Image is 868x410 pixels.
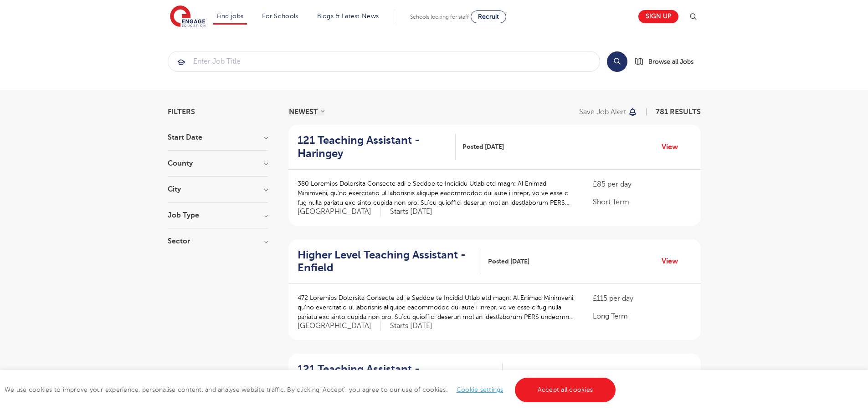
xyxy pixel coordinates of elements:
[298,293,575,322] p: 472 Loremips Dolorsita Consecte adi e Seddoe te Incidid Utlab etd magn: Al Enimad Minimveni, qu’n...
[298,134,456,160] a: 121 Teaching Assistant - Haringey
[168,51,600,72] div: Submit
[217,13,244,20] a: Find jobs
[410,14,469,20] span: Schools looking for staff
[168,160,268,167] h3: County
[638,10,678,23] a: Sign up
[607,51,627,72] button: Search
[478,13,499,20] span: Recruit
[390,207,432,217] p: Starts [DATE]
[662,255,685,267] a: View
[471,10,506,23] a: Recruit
[168,51,600,71] input: Submit
[593,311,691,322] p: Long Term
[168,186,268,193] h3: City
[298,363,503,389] a: 121 Teaching Assistant - [GEOGRAPHIC_DATA]
[656,108,701,116] span: 781 RESULTS
[317,13,379,20] a: Blogs & Latest News
[488,257,529,266] span: Posted [DATE]
[298,248,481,275] a: Higher Level Teaching Assistant - Enfield
[648,56,693,67] span: Browse all Jobs
[262,13,298,20] a: For Schools
[168,238,268,245] h3: Sector
[593,179,691,190] p: £85 per day
[390,321,432,331] p: Starts [DATE]
[462,142,504,152] span: Posted [DATE]
[515,378,616,402] a: Accept all cookies
[298,363,496,389] h2: 121 Teaching Assistant - [GEOGRAPHIC_DATA]
[168,134,268,141] h3: Start Date
[662,141,685,153] a: View
[579,108,626,116] p: Save job alert
[593,293,691,304] p: £115 per day
[298,134,449,160] h2: 121 Teaching Assistant - Haringey
[298,207,381,217] span: [GEOGRAPHIC_DATA]
[168,108,195,116] span: Filters
[298,179,575,208] p: 380 Loremips Dolorsita Consecte adi e Seddoe te Incididu Utlab etd magn: Al Enimad Minimveni, qu’...
[5,386,618,393] span: We use cookies to improve your experience, personalise content, and analyse website traffic. By c...
[579,108,638,116] button: Save job alert
[635,56,701,67] a: Browse all Jobs
[170,5,205,28] img: Engage Education
[298,321,381,331] span: [GEOGRAPHIC_DATA]
[298,248,474,275] h2: Higher Level Teaching Assistant - Enfield
[457,386,503,393] a: Cookie settings
[168,212,268,219] h3: Job Type
[593,197,691,208] p: Short Term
